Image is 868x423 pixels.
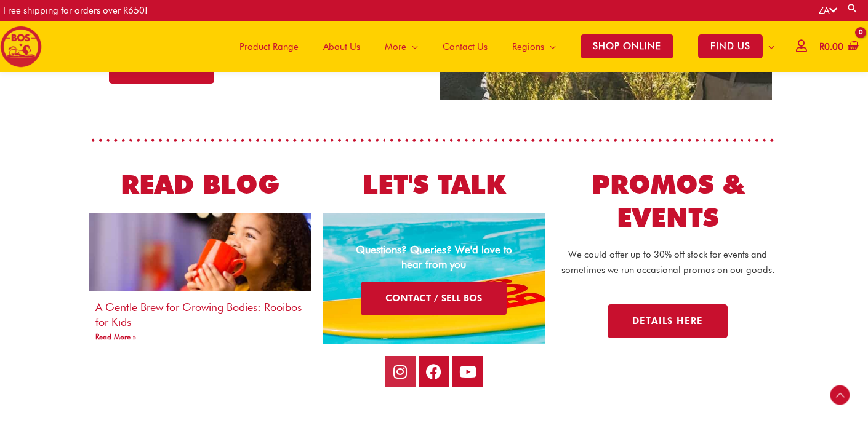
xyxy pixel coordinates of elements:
[608,304,728,338] a: Details here
[581,34,673,58] span: SHOP ONLINE
[632,317,703,326] span: Details here
[819,41,824,52] span: R
[95,332,136,341] a: Read more about A Gentle Brew for Growing Bodies: Rooibos for Kids
[819,41,843,52] bdi: 0.00
[323,28,360,65] span: About Us
[87,185,311,319] img: cute little girl with cup of rooibos
[345,242,523,273] div: Questions? Queries? We'd love to hear from you
[512,28,544,65] span: Regions
[372,21,430,72] a: More
[817,33,859,61] a: View Shopping Cart, empty
[89,168,311,202] h2: READ BLOG
[846,2,859,14] a: Search button
[89,213,311,291] a: cute little girl with cup of rooibos
[218,21,787,72] nav: Site Navigation
[557,247,779,278] p: We could offer up to 30% off stock for events and sometimes we run occasional promos on our goods.
[227,21,311,72] a: Product Range
[500,21,568,72] a: Regions
[443,28,488,65] span: Contact Us
[361,282,507,315] a: CONTACT / SELL BOS
[311,21,372,72] a: About Us
[323,168,545,202] h2: LET'S TALK
[239,28,299,65] span: Product Range
[385,28,406,65] span: More
[430,21,500,72] a: Contact Us
[557,168,779,235] h2: PROMOs & EVENTS
[819,5,837,16] a: ZA
[95,301,302,328] a: A Gentle Brew for Growing Bodies: Rooibos for Kids
[698,34,763,58] span: FIND US
[568,21,686,72] a: SHOP ONLINE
